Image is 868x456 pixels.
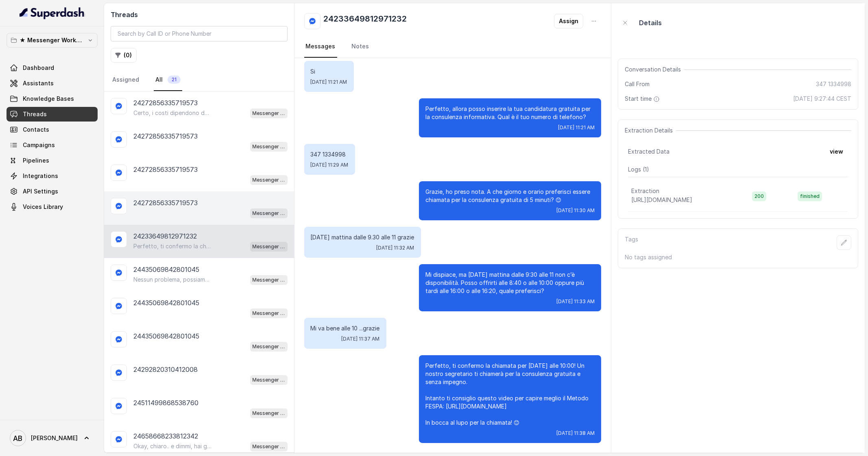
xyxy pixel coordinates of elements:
p: Extraction [631,187,659,195]
span: Campaigns [23,141,55,149]
span: Extracted Data [628,148,670,156]
p: 24233649812971232 [133,231,197,241]
p: Logs ( 1 ) [628,165,848,174]
h2: Threads [111,10,288,20]
span: 347 1334998 [816,80,851,88]
a: Threads [7,107,98,122]
span: [DATE] 11:38 AM [556,430,595,436]
a: Knowledge Bases [7,91,98,106]
a: Assigned [111,69,141,91]
span: [DATE] 11:21 AM [311,79,347,85]
a: Pipelines [7,153,98,168]
p: Perfetto, allora posso inserire la tua candidatura gratuita per la consulenza informativa. Qual è... [425,105,595,121]
text: AB [13,434,23,443]
p: 24272856335719573 [133,131,198,141]
button: ★ Messenger Workspace [7,33,98,48]
span: 21 [168,76,181,84]
a: Assistants [7,76,98,91]
p: Details [639,18,662,28]
p: No tags assigned [625,253,851,261]
p: Okay, chiaro.. e dimmi, hai già provato qualcosa per perdere questi 10 kg? [133,442,212,450]
p: Perfetto, ti confermo la chiamata per [DATE] alle 10:00! Un nostro segretario ti chiamerà per la ... [133,242,212,250]
a: Voices Library [7,200,98,214]
p: Messenger Metodo FESPA v2 [253,443,285,451]
p: Si [311,67,347,76]
h2: 24233649812971232 [324,13,407,29]
p: Certo, i costi dipendono dal percorso personalizzato che ti verrà proposto. Ti va di fare una bre... [133,109,212,117]
span: Call From [625,80,650,88]
a: All21 [154,69,182,91]
button: (0) [111,48,137,63]
span: Contacts [23,126,49,134]
p: 347 1334998 [311,150,349,159]
p: 24272856335719573 [133,98,198,108]
input: Search by Call ID or Phone Number [111,26,288,41]
p: Messenger Metodo FESPA v2 [253,176,285,184]
span: [DATE] 11:21 AM [558,124,595,131]
span: [PERSON_NAME] [31,434,78,442]
a: Messages [304,36,337,58]
p: 24435069842801045 [133,265,199,274]
a: Integrations [7,169,98,183]
p: Tags [625,235,638,250]
p: Messenger Metodo FESPA v2 [253,309,285,317]
p: Grazie, ho preso nota. A che giorno e orario preferisci essere chiamata per la consulenza gratuit... [425,188,595,204]
a: [PERSON_NAME] [7,427,98,449]
p: 24658668233812342 [133,431,198,441]
p: Messenger Metodo FESPA v2 [253,109,285,117]
p: 24435069842801045 [133,331,199,341]
p: 24511499868538760 [133,398,198,408]
button: view [825,144,848,159]
span: Threads [23,110,47,118]
span: Conversation Details [625,65,684,74]
span: Voices Library [23,203,63,211]
nav: Tabs [304,36,601,58]
button: Assign [554,14,583,28]
span: Dashboard [23,64,54,72]
span: Extraction Details [625,126,676,135]
p: Perfetto, ti confermo la chiamata per [DATE] alle 10:00! Un nostro segretario ti chiamerà per la ... [425,362,595,427]
p: Messenger Metodo FESPA v2 [253,276,285,284]
span: [DATE] 11:33 AM [556,298,595,305]
p: 24272856335719573 [133,165,198,174]
p: [DATE] mattina dalle 9.30 alle 11 grazie [311,233,414,241]
span: [URL][DOMAIN_NAME] [631,196,692,203]
a: API Settings [7,184,98,199]
nav: Tabs [111,69,288,91]
span: Pipelines [23,156,49,165]
span: [DATE] 11:30 AM [556,207,595,214]
span: finished [798,191,822,201]
span: [DATE] 11:32 AM [377,245,414,251]
a: Notes [350,36,371,58]
a: Campaigns [7,138,98,152]
p: Mi va bene alle 10 ...grazie [311,324,380,332]
span: Integrations [23,172,58,180]
p: Messenger Metodo FESPA v2 [253,343,285,351]
span: Start time [625,95,661,103]
p: Messenger Metodo FESPA v2 [253,243,285,251]
span: [DATE] 11:29 AM [311,162,349,168]
p: 24292820310412008 [133,365,198,374]
a: Contacts [7,122,98,137]
span: Knowledge Bases [23,95,74,103]
img: light.svg [20,7,85,20]
span: [DATE] 11:37 AM [342,336,380,342]
a: Dashboard [7,61,98,75]
span: 200 [752,191,766,201]
p: Messenger Metodo FESPA v2 [253,143,285,151]
span: API Settings [23,187,58,195]
p: Mi dispiace, ma [DATE] mattina dalle 9:30 alle 11 non c’è disponibilità. Posso offrirti alle 8:40... [425,271,595,295]
span: Assistants [23,79,54,87]
p: 24435069842801045 [133,298,199,308]
p: ★ Messenger Workspace [20,35,85,45]
p: Messenger Metodo FESPA v2 [253,409,285,417]
p: 24272856335719573 [133,198,198,208]
p: Messenger Metodo FESPA v2 [253,209,285,217]
p: Nessun problema, possiamo sentirci quando ti è più comodo. 😊 Dimmi pure giorno e orario che prefe... [133,276,212,284]
span: [DATE] 9:27:44 CEST [793,95,851,103]
p: Messenger Metodo FESPA v2 [253,376,285,384]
